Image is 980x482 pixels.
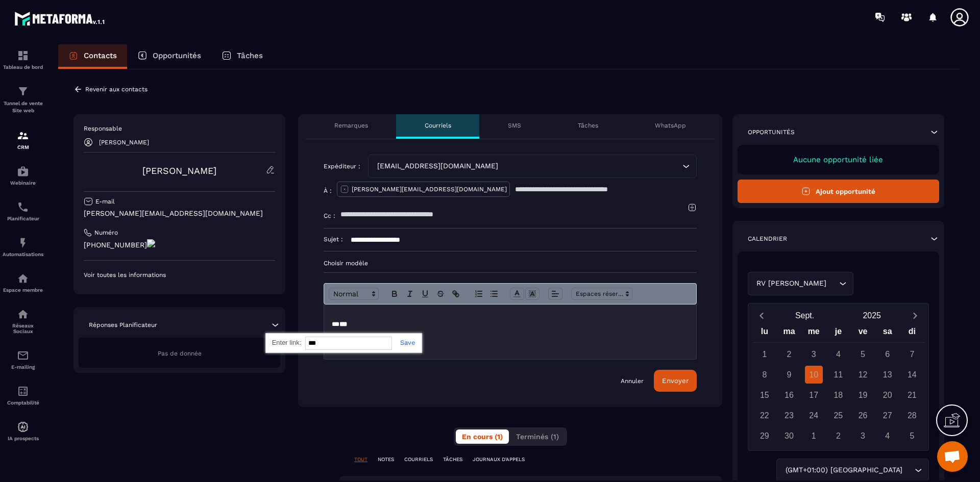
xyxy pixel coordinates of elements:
[748,272,853,295] div: Search for option
[17,165,29,177] img: automations
[805,366,823,384] div: 10
[3,42,43,78] a: formationformationTableau de bord
[17,421,29,433] img: automations
[878,345,896,363] div: 6
[3,364,43,370] p: E-mailing
[85,86,148,93] p: Revenir aux contacts
[829,366,847,384] div: 11
[905,309,924,322] button: Next month
[3,100,43,114] p: Tunnel de vente Site web
[17,272,29,285] img: automations
[3,300,43,342] a: social-networksocial-networkRéseaux Sociaux
[3,251,43,257] p: Automatisations
[99,139,149,146] p: [PERSON_NAME]
[334,121,368,130] p: Remarques
[500,161,680,172] input: Search for option
[17,201,29,213] img: scheduler
[755,386,773,404] div: 15
[3,78,43,122] a: formationformationTunnel de vente Site web
[324,162,360,170] p: Expéditeur :
[755,407,773,424] div: 22
[3,193,43,229] a: schedulerschedulerPlanificateur
[783,465,904,476] span: (GMT+01:00) [GEOGRAPHIC_DATA]
[748,235,787,243] p: Calendrier
[153,51,201,60] p: Opportunités
[621,377,644,385] a: Annuler
[3,436,43,441] p: IA prospects
[404,456,433,463] p: COURRIELS
[127,44,211,69] a: Opportunités
[878,366,896,384] div: 13
[826,324,850,342] div: je
[375,161,500,172] span: [EMAIL_ADDRESS][DOMAIN_NAME]
[805,427,823,445] div: 1
[17,385,29,397] img: accountant
[425,121,451,130] p: Courriels
[352,185,507,193] p: [PERSON_NAME][EMAIL_ADDRESS][DOMAIN_NAME]
[875,324,900,342] div: sa
[324,212,335,220] p: Cc :
[829,345,847,363] div: 4
[878,427,896,445] div: 4
[854,366,872,384] div: 12
[937,441,968,472] div: Ouvrir le chat
[158,350,202,357] span: Pas de donnée
[754,278,829,289] span: RV [PERSON_NAME]
[854,427,872,445] div: 3
[654,370,697,392] button: Envoyer
[854,386,872,404] div: 19
[17,308,29,320] img: social-network
[84,209,275,218] p: [PERSON_NAME][EMAIL_ADDRESS][DOMAIN_NAME]
[89,321,157,329] p: Réponses Planificateur
[805,386,823,404] div: 17
[878,407,896,424] div: 27
[780,386,798,404] div: 16
[780,366,798,384] div: 9
[878,386,896,404] div: 20
[142,165,216,176] a: [PERSON_NAME]
[903,345,921,363] div: 7
[801,324,826,342] div: me
[903,407,921,424] div: 28
[903,366,921,384] div: 14
[456,429,509,444] button: En cours (1)
[850,324,875,342] div: ve
[84,124,275,133] p: Responsable
[3,342,43,377] a: emailemailE-mailing
[443,456,462,463] p: TÂCHES
[752,324,777,342] div: lu
[748,155,929,164] p: Aucune opportunité liée
[780,407,798,424] div: 23
[738,180,939,203] button: Ajout opportunité
[354,456,367,463] p: TOUT
[780,427,798,445] div: 30
[510,429,565,444] button: Terminés (1)
[3,122,43,158] a: formationformationCRM
[94,229,118,237] p: Numéro
[776,459,929,482] div: Search for option
[903,386,921,404] div: 21
[805,345,823,363] div: 3
[324,259,697,267] p: Choisir modèle
[84,241,147,249] onoff-telecom-ce-phone-number-wrapper: [PHONE_NUMBER]
[3,64,43,70] p: Tableau de bord
[58,44,127,69] a: Contacts
[3,180,43,186] p: Webinaire
[516,433,559,441] span: Terminés (1)
[84,271,275,279] p: Voir toutes les informations
[752,324,924,445] div: Calendar wrapper
[211,44,273,69] a: Tâches
[829,407,847,424] div: 25
[3,158,43,193] a: automationsautomationsWebinaire
[17,130,29,142] img: formation
[473,456,525,463] p: JOURNAUX D'APPELS
[14,9,106,28] img: logo
[3,323,43,334] p: Réseaux Sociaux
[84,51,117,60] p: Contacts
[378,456,394,463] p: NOTES
[237,51,263,60] p: Tâches
[829,386,847,404] div: 18
[324,187,332,195] p: À :
[752,345,924,445] div: Calendar days
[903,427,921,445] div: 5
